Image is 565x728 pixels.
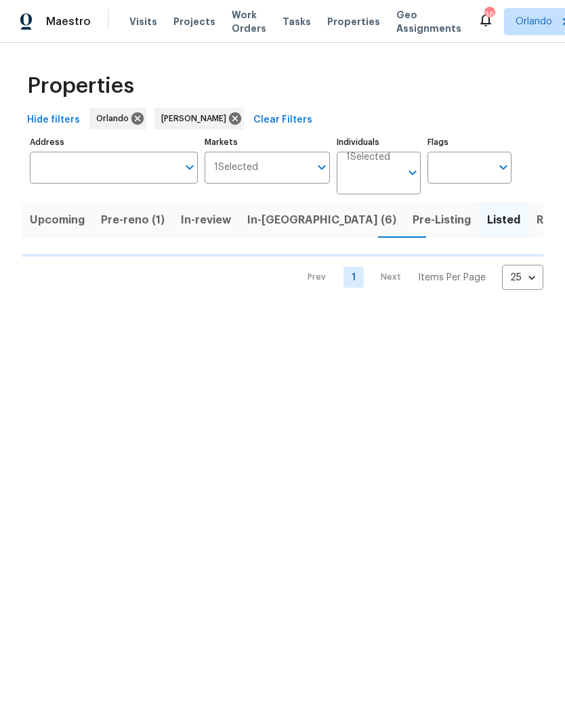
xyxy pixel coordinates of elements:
nav: Pagination Navigation [295,265,543,290]
button: Open [403,163,422,182]
span: Orlando [96,112,134,125]
span: In-[GEOGRAPHIC_DATA] (6) [247,211,396,230]
button: Open [180,158,199,177]
span: In-review [181,211,231,230]
a: Goto page 1 [343,267,364,288]
div: [PERSON_NAME] [154,108,244,129]
button: Hide filters [22,108,85,133]
span: Upcoming [30,211,85,230]
div: 25 [502,260,543,295]
span: Pre-reno (1) [101,211,165,230]
span: Listed [487,211,520,230]
div: 36 [484,8,494,22]
span: Projects [173,15,215,28]
label: Flags [427,138,511,146]
span: 1 Selected [346,152,390,163]
label: Markets [205,138,331,146]
span: Properties [327,15,380,28]
div: Orlando [89,108,146,129]
span: 1 Selected [214,162,258,173]
span: Tasks [282,17,311,26]
span: Orlando [516,15,552,28]
span: [PERSON_NAME] [161,112,232,125]
span: Geo Assignments [396,8,461,35]
span: Pre-Listing [413,211,471,230]
label: Address [30,138,198,146]
span: Maestro [46,15,91,28]
span: Visits [129,15,157,28]
button: Clear Filters [248,108,318,133]
span: Clear Filters [253,112,312,129]
span: Hide filters [27,112,80,129]
p: Items Per Page [418,271,486,284]
button: Open [494,158,513,177]
span: Work Orders [232,8,266,35]
button: Open [312,158,331,177]
span: Properties [27,79,134,93]
label: Individuals [337,138,421,146]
